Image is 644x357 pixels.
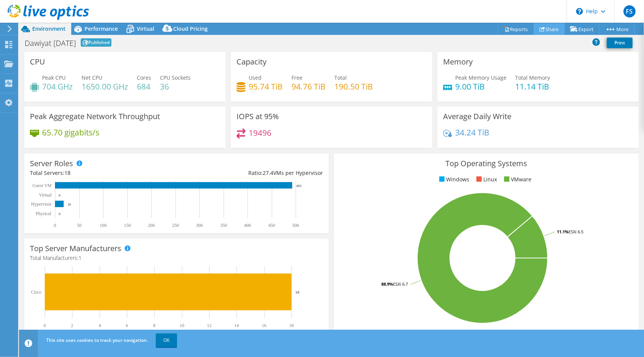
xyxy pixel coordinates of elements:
text: 300 [196,223,203,228]
h4: 94.76 TiB [291,82,326,91]
a: Share [534,23,565,35]
h4: 190.50 TiB [334,82,373,91]
h4: 95.74 TiB [249,82,283,91]
a: OK [156,333,177,347]
h1: Dawiyat [DATE] [25,39,76,47]
text: 6 [126,323,128,328]
a: Print [607,38,633,48]
span: Used [249,74,262,81]
text: 10 [180,323,184,328]
span: FS [624,5,636,17]
li: VMware [502,175,532,184]
span: Performance [85,25,118,32]
a: More [599,23,635,35]
text: 0 [59,193,61,197]
text: 100 [100,223,107,228]
h3: Top Server Manufacturers [30,244,121,253]
div: Ratio: VMs per Hypervisor [177,169,323,177]
text: 18 [295,290,300,294]
tspan: ESXi 6.7 [393,281,408,287]
span: This site uses cookies to track your navigation. [46,337,148,343]
span: Virtual [137,25,154,32]
span: Cloud Pricing [173,25,208,32]
h4: 34.24 TiB [455,128,489,137]
text: 8 [153,323,155,328]
text: Hypervisor [31,201,52,207]
tspan: 11.1% [557,229,569,234]
span: Cores [137,74,151,81]
h4: 704 GHz [42,82,73,91]
text: 18 [67,203,71,206]
h3: Capacity [237,58,266,66]
text: 2 [71,323,73,328]
h3: CPU [30,58,45,66]
h4: Total Manufacturers: [30,254,323,262]
h3: Average Daily Write [443,112,511,121]
text: 4 [99,323,101,328]
span: Total Memory [515,74,550,81]
h4: 1650.00 GHz [81,82,128,91]
tspan: ESXi 6.5 [569,229,583,234]
h4: 11.14 TiB [515,82,550,91]
text: 50 [77,223,81,228]
span: 18 [64,169,71,176]
text: 14 [234,323,239,328]
h3: Server Roles [30,159,73,168]
span: 27.4 [263,169,273,176]
text: 493 [296,184,302,188]
h4: 65.70 gigabits/s [42,128,99,137]
tspan: 88.9% [381,281,393,287]
a: Export [564,23,600,35]
span: Environment [32,25,66,32]
h3: Memory [443,58,473,66]
h3: IOPS at 95% [237,112,279,121]
text: 0 [44,323,46,328]
h4: 684 [137,82,151,91]
text: 150 [124,223,131,228]
text: Physical [36,211,51,216]
div: Total Servers: [30,169,177,177]
text: 400 [244,223,251,228]
text: 16 [262,323,266,328]
span: Net CPU [81,74,102,81]
li: Windows [437,175,470,184]
li: Linux [475,175,497,184]
text: Virtual [39,192,52,198]
span: Published [81,38,111,47]
text: 250 [172,223,179,228]
h3: Top Operating Systems [340,159,633,168]
text: 12 [207,323,212,328]
h4: 9.00 TiB [455,82,506,91]
a: Reports [498,23,534,35]
text: 450 [268,223,275,228]
text: Cisco [31,289,41,295]
svg: \n [576,8,583,15]
text: 500 [292,223,299,228]
span: CPU Sockets [160,74,191,81]
h4: 19496 [249,129,271,137]
span: Peak CPU [42,74,66,81]
text: 18 [289,323,294,328]
text: 200 [148,223,155,228]
h4: 36 [160,82,191,91]
span: 1 [78,254,81,261]
span: Total [334,74,347,81]
text: Guest VM [33,183,52,188]
text: 0 [59,212,61,216]
text: 0 [54,223,56,228]
span: Free [291,74,302,81]
text: 350 [220,223,227,228]
h3: Peak Aggregate Network Throughput [30,112,160,121]
span: Peak Memory Usage [455,74,506,81]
